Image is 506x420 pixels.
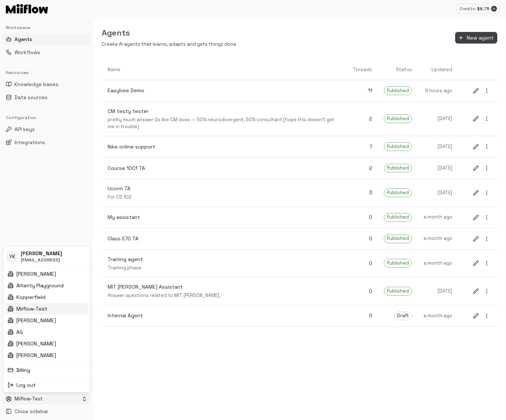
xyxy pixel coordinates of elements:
[5,268,88,280] div: [PERSON_NAME]
[6,250,18,262] span: YK
[21,250,87,257] span: [PERSON_NAME]
[5,379,88,391] div: Log out
[5,280,88,291] div: Alterity Playground
[5,326,88,338] div: AG
[21,257,87,262] span: [EMAIL_ADDRESS]
[5,291,88,303] div: Kopperfield
[5,349,88,361] div: [PERSON_NAME]
[5,314,88,326] div: [PERSON_NAME]
[5,338,88,349] div: [PERSON_NAME]
[5,364,88,376] div: Billing
[5,303,88,314] div: Miiflow-Test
